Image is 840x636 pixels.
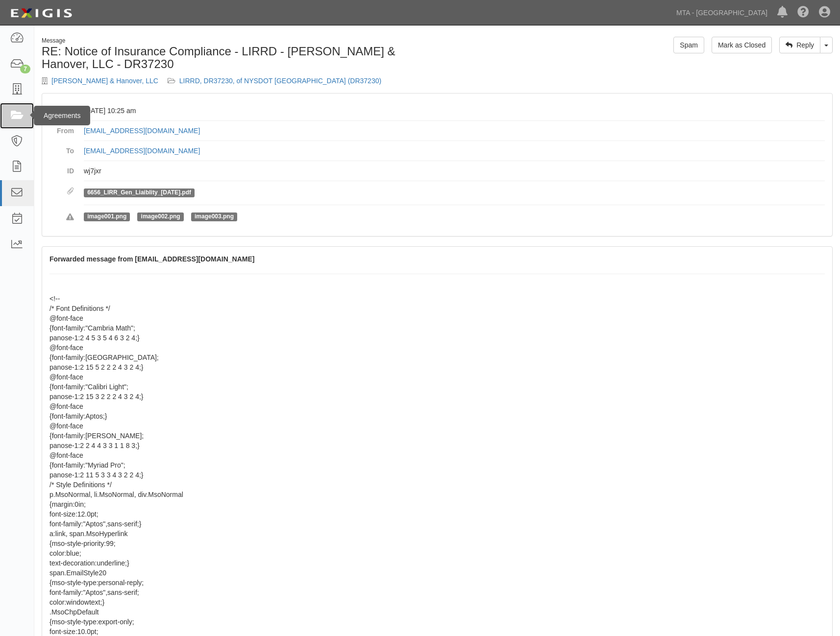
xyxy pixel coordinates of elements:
dd: wj7jxr [84,161,825,181]
dt: ID [49,161,74,176]
span: image002.png [137,212,183,221]
a: [EMAIL_ADDRESS][DOMAIN_NAME] [84,127,200,135]
i: Attachments [67,188,74,195]
dt: From [49,121,74,136]
dd: [DATE] 10:25 am [84,101,825,121]
dt: Date [49,101,74,116]
a: [EMAIL_ADDRESS][DOMAIN_NAME] [84,147,200,155]
a: Mark as Closed [712,37,772,53]
strong: Forwarded message from [EMAIL_ADDRESS][DOMAIN_NAME] [49,255,255,263]
a: Spam [673,37,704,53]
span: image001.png [84,212,130,221]
h1: RE: Notice of Insurance Compliance - LIRRD - [PERSON_NAME] & Hanover, LLC - DR37230 [42,45,430,71]
a: MTA - [GEOGRAPHIC_DATA] [671,3,772,23]
a: Reply [779,37,820,53]
i: Rejected attachments. These file types are not supported. [66,214,74,221]
div: Agreements [34,106,90,125]
dt: To [49,141,74,156]
a: 6656_LIRR_Gen_Liaiblity_[DATE].pdf [87,189,191,196]
a: LIRRD, DR37230, of NYSDOT [GEOGRAPHIC_DATA] (DR37230) [179,77,381,85]
img: logo-5460c22ac91f19d4615b14bd174203de0afe785f0fc80cf4dbbc73dc1793850b.png [7,4,75,22]
span: image003.png [191,212,237,221]
div: 7 [20,65,30,73]
a: [PERSON_NAME] & Hanover, LLC [51,77,158,85]
div: Message [42,37,430,45]
i: Help Center - Complianz [797,7,809,19]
